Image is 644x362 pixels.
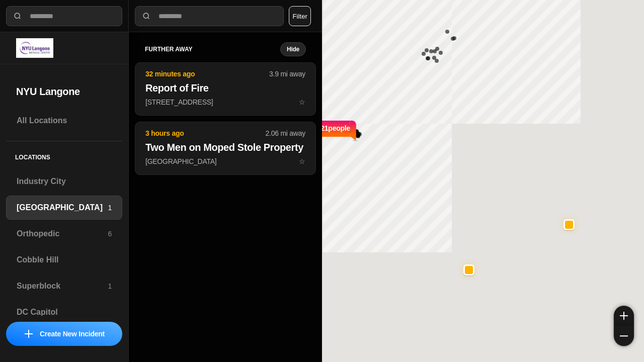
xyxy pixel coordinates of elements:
[13,11,23,21] img: search
[299,98,305,106] span: star
[108,281,112,291] p: 1
[6,248,122,272] a: Cobble Hill
[108,229,112,239] p: 6
[6,141,122,169] h5: Locations
[17,280,108,292] h3: Superblock
[6,322,122,346] button: iconCreate New Incident
[299,157,305,165] span: star
[17,306,112,318] h3: DC Capitol
[6,222,122,246] a: Orthopedic6
[145,81,305,95] h2: Report of Fire
[614,326,634,346] button: zoom-out
[6,300,122,324] a: DC Capitol
[317,123,350,145] p: 421 people
[17,202,108,214] h3: [GEOGRAPHIC_DATA]
[287,45,299,53] small: Hide
[135,122,316,175] button: 3 hours ago2.06 mi awayTwo Men on Moped Stole Property[GEOGRAPHIC_DATA]star
[266,128,305,138] p: 2.06 mi away
[6,274,122,298] a: Superblock1
[40,329,105,339] p: Create New Incident
[17,115,112,127] h3: All Locations
[6,109,122,133] a: All Locations
[145,97,305,107] p: [STREET_ADDRESS]
[145,156,305,166] p: [GEOGRAPHIC_DATA]
[350,119,358,141] img: notch
[135,157,316,165] a: 3 hours ago2.06 mi awayTwo Men on Moped Stole Property[GEOGRAPHIC_DATA]star
[141,11,151,21] img: search
[17,228,108,240] h3: Orthopedic
[280,42,306,56] button: Hide
[620,332,628,340] img: zoom-out
[289,6,311,26] button: Filter
[145,140,305,154] h2: Two Men on Moped Stole Property
[145,45,280,53] h5: further away
[17,254,112,266] h3: Cobble Hill
[16,38,53,58] img: logo
[145,69,269,79] p: 32 minutes ago
[614,306,634,326] button: zoom-in
[16,84,112,99] h2: NYU Langone
[135,98,316,106] a: 32 minutes ago3.9 mi awayReport of Fire[STREET_ADDRESS]star
[17,175,112,188] h3: Industry City
[6,169,122,194] a: Industry City
[108,203,112,213] p: 1
[145,128,266,138] p: 3 hours ago
[269,69,305,79] p: 3.9 mi away
[135,62,316,116] button: 32 minutes ago3.9 mi awayReport of Fire[STREET_ADDRESS]star
[620,312,628,320] img: zoom-in
[6,196,122,220] a: [GEOGRAPHIC_DATA]1
[25,330,33,338] img: icon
